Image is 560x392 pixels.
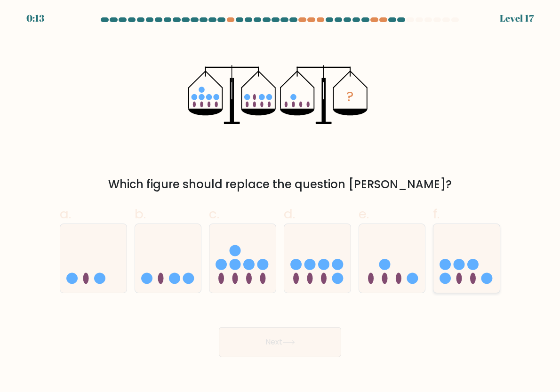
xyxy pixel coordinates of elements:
div: Which figure should replace the question [PERSON_NAME]? [65,176,495,193]
span: e. [359,205,369,223]
div: Level 17 [500,11,534,25]
tspan: ? [346,87,353,106]
div: 0:13 [26,11,44,25]
span: f. [433,205,440,223]
span: a. [60,205,71,223]
button: Next [219,327,341,357]
span: d. [284,205,295,223]
span: c. [209,205,219,223]
span: b. [135,205,146,223]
